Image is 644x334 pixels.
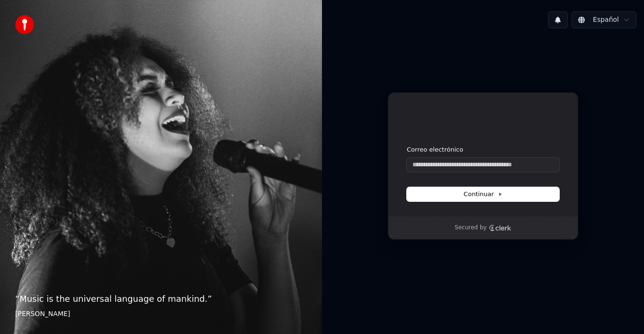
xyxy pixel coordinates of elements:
[455,224,486,232] p: Secured by
[15,15,34,34] img: youka
[15,309,307,319] footer: [PERSON_NAME]
[489,225,511,231] a: Clerk logo
[464,190,502,199] span: Continuar
[407,187,559,201] button: Continuar
[15,292,307,306] p: “ Music is the universal language of mankind. ”
[407,145,463,154] label: Correo electrónico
